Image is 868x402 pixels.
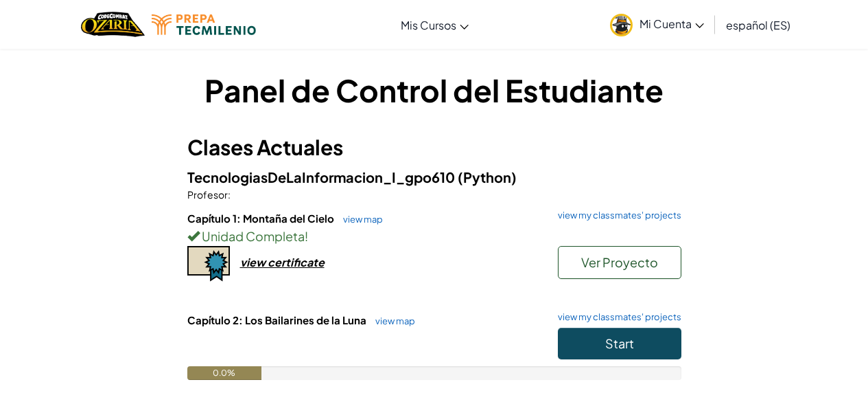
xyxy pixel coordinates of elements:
a: Mis Cursos [394,6,476,43]
span: : [228,188,231,201]
span: Ver Proyecto [581,254,658,270]
div: 0.0% [187,366,261,380]
img: Home [81,10,145,38]
span: TecnologiasDeLaInformacion_I_gpo610 [187,168,458,186]
span: Unidad Completa [200,228,305,244]
span: Profesor [187,188,228,201]
button: Ver Proyecto [558,246,681,279]
a: view map [368,315,415,326]
a: view certificate [187,255,325,269]
span: Capítulo 1: Montaña del Cielo [187,212,336,225]
span: Capítulo 2: Los Bailarines de la Luna [187,313,368,326]
a: español (ES) [719,6,797,43]
a: view map [336,214,383,225]
span: (Python) [458,168,517,186]
a: Mi Cuenta [603,3,711,46]
a: view my classmates' projects [551,211,681,220]
a: Ozaria by CodeCombat logo [81,10,145,38]
span: Mis Cursos [401,18,456,32]
a: view my classmates' projects [551,313,681,322]
img: Tecmilenio logo [152,14,256,35]
span: Mi Cuenta [640,16,704,31]
span: Start [605,335,634,351]
h3: Clases Actuales [187,132,681,163]
img: avatar [610,14,633,36]
span: ! [305,228,308,244]
span: español (ES) [726,18,790,32]
h1: Panel de Control del Estudiante [187,69,681,111]
div: view certificate [240,255,325,269]
button: Start [558,328,681,359]
img: certificate-icon.png [187,246,230,282]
